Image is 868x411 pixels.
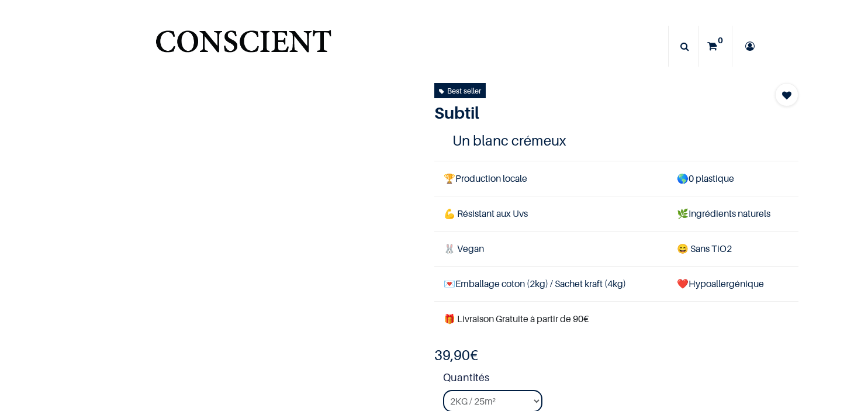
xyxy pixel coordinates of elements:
td: Emballage coton (2kg) / Sachet kraft (4kg) [434,267,668,302]
td: ❤️Hypoallergénique [668,267,798,302]
strong: Quantités [443,369,798,390]
h1: Subtil [434,103,744,123]
td: Production locale [434,161,668,196]
sup: 0 [715,34,726,46]
span: 39,90 [434,347,470,364]
img: Conscient [153,23,334,70]
span: 🌎 [677,172,689,184]
td: Ingrédients naturels [668,196,798,231]
a: 0 [699,26,732,67]
span: Add to wishlist [782,88,791,102]
span: 🐰 Vegan [444,243,484,254]
span: 💪 Résistant aux Uvs [444,208,528,219]
font: 🎁 Livraison Gratuite à partir de 90€ [444,313,589,324]
td: ans TiO2 [668,232,798,267]
span: 🏆 [444,172,455,184]
span: 😄 S [677,243,696,254]
h4: Un blanc crémeux [452,132,780,150]
td: 0 plastique [668,161,798,196]
span: 💌 [444,278,455,289]
span: 🌿 [677,208,689,219]
div: Best seller [439,84,481,97]
button: Add to wishlist [775,83,798,106]
b: € [434,347,478,364]
a: Logo of Conscient [153,23,334,70]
